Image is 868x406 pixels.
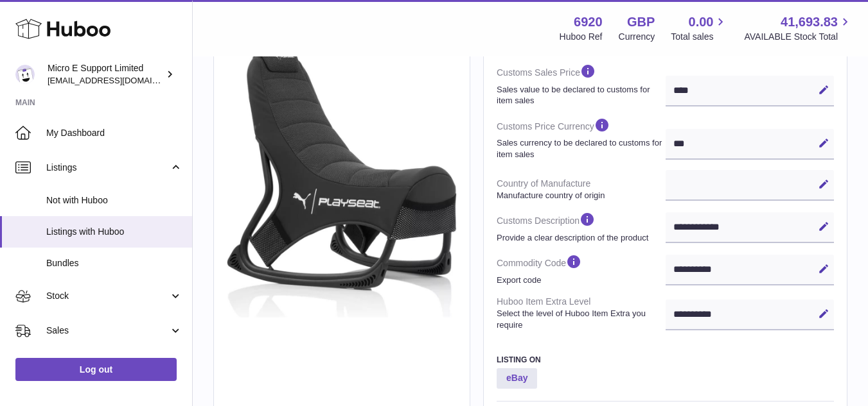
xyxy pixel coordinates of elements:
[497,368,537,389] strong: eBay
[48,62,163,87] div: Micro E Support Limited
[46,162,169,174] span: Listings
[15,65,35,84] img: contact@micropcsupport.com
[227,47,457,317] img: $_57.JPG
[497,173,666,206] dt: Country of Manufacture
[574,13,603,31] strong: 6920
[48,75,189,85] span: [EMAIL_ADDRESS][DOMAIN_NAME]
[46,257,182,269] span: Bundles
[744,31,853,43] span: AVAILABLE Stock Total
[689,13,714,31] span: 0.00
[497,308,662,330] strong: Select the level of Huboo Item Extra you require
[497,275,662,286] strong: Export code
[497,84,662,106] strong: Sales value to be declared to customs for item sales
[497,291,666,335] dt: Huboo Item Extra Level
[671,31,728,43] span: Total sales
[627,13,655,31] strong: GBP
[497,206,666,248] dt: Customs Description
[671,13,728,43] a: 0.00 Total sales
[15,358,177,381] a: Log out
[46,290,169,302] span: Stock
[497,137,662,160] strong: Sales currency to be declared to customs for item sales
[497,190,662,201] strong: Manufacture country of origin
[46,226,182,238] span: Listings with Huboo
[497,58,666,111] dt: Customs Sales Price
[497,232,662,244] strong: Provide a clear description of the product
[781,13,838,31] span: 41,693.83
[497,248,666,291] dt: Commodity Code
[497,112,666,165] dt: Customs Price Currency
[744,13,853,43] a: 41,693.83 AVAILABLE Stock Total
[46,325,169,337] span: Sales
[46,127,182,139] span: My Dashboard
[497,355,834,365] h3: Listing On
[619,31,655,43] div: Currency
[560,31,603,43] div: Huboo Ref
[46,194,182,207] span: Not with Huboo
